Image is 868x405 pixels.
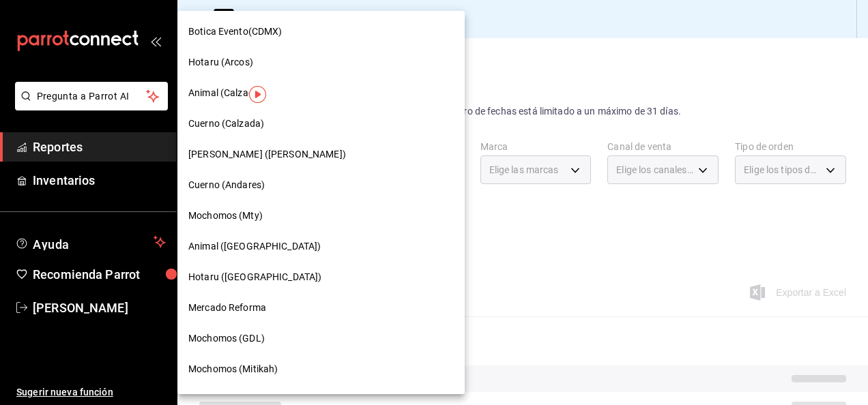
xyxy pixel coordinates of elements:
div: Animal ([GEOGRAPHIC_DATA]) [177,231,465,262]
span: Mochomos (Mty) [188,209,263,223]
div: Mochomos (GDL) [177,323,465,354]
div: Mochomos (Mty) [177,200,465,231]
div: Mochomos (Mitikah) [177,354,465,385]
span: Cuerno (Andares) [188,178,265,192]
div: Cuerno (Andares) [177,170,465,200]
div: Hotaru (Arcos) [177,47,465,78]
span: Mercado Reforma [188,301,266,315]
span: Hotaru (Arcos) [188,55,253,70]
div: [PERSON_NAME] ([PERSON_NAME]) [177,139,465,170]
img: Tooltip marker [249,86,266,103]
div: Cuerno (Calzada) [177,108,465,139]
span: Mochomos (Mitikah) [188,362,278,376]
span: Animal (Calzada) [188,86,263,100]
div: Botica Evento(CDMX) [177,16,465,47]
span: Animal ([GEOGRAPHIC_DATA]) [188,239,321,254]
span: Hotaru ([GEOGRAPHIC_DATA]) [188,270,321,284]
span: Cuerno (Calzada) [188,117,264,131]
div: Animal (Calzada) [177,78,465,108]
div: Mercado Reforma [177,292,465,323]
span: Mochomos (GDL) [188,331,265,346]
span: Botica Evento(CDMX) [188,25,283,39]
span: [PERSON_NAME] ([PERSON_NAME]) [188,147,346,162]
div: Hotaru ([GEOGRAPHIC_DATA]) [177,262,465,292]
